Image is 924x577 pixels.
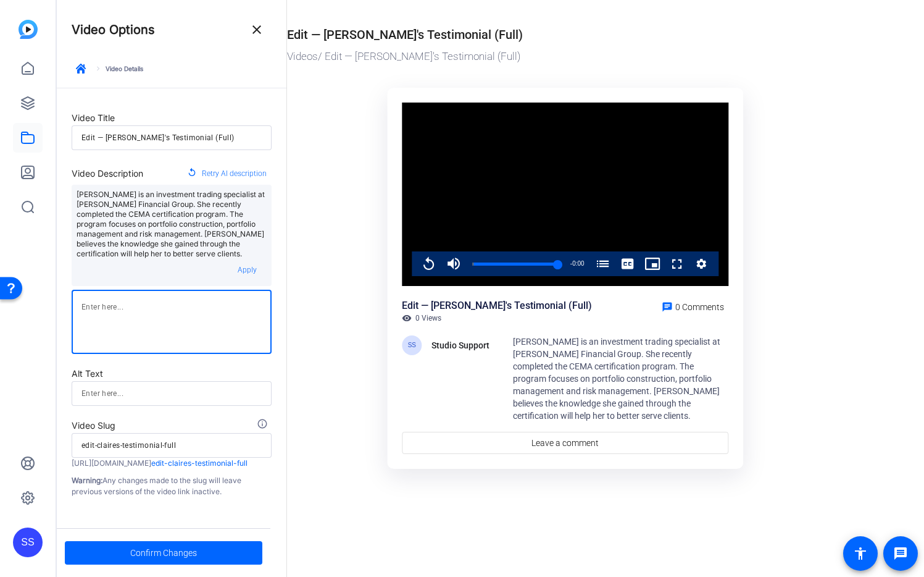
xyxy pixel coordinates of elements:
div: SS [402,335,422,355]
button: Picture-in-Picture [640,251,665,276]
a: 0 Comments [657,298,729,313]
span: [PERSON_NAME] is an investment trading specialist at [PERSON_NAME] Financial Group. She recently ... [513,337,720,421]
span: 0 Views [415,313,441,323]
button: Retry AI description [182,162,272,185]
div: Progress Bar [472,263,558,266]
div: Video Description [72,166,143,181]
button: Captions [615,251,640,276]
mat-icon: close [249,22,264,37]
div: SS [13,528,43,557]
p: Any changes made to the slug will leave previous versions of the video link inactive. [72,475,272,497]
strong: Warning: [72,476,102,485]
span: Leave a comment [531,437,599,450]
div: Video Player [402,103,728,287]
mat-icon: visibility [402,313,412,323]
a: Leave a comment [402,432,728,454]
span: Apply [238,266,257,274]
a: Videos [287,50,318,62]
button: Confirm Changes [65,541,262,565]
div: Alt Text [72,366,272,381]
button: Mute [441,251,466,276]
h4: Video Options [72,22,155,37]
span: Video Slug [72,420,115,431]
button: Replay [417,251,441,276]
mat-icon: accessibility [853,546,868,561]
mat-icon: info_outline [257,418,272,433]
mat-icon: chat [662,301,673,313]
button: Fullscreen [665,251,689,276]
div: / Edit — [PERSON_NAME]'s Testimonial (Full) [287,49,838,65]
span: - [570,260,572,267]
input: Enter here... [81,386,262,401]
div: Studio Support [431,338,493,353]
mat-icon: message [893,546,908,561]
span: 0 Comments [675,302,724,312]
span: 0:00 [572,260,584,267]
div: Edit — [PERSON_NAME]'s Testimonial (Full) [287,25,523,44]
span: [URL][DOMAIN_NAME] [72,458,151,468]
div: Edit — [PERSON_NAME]'s Testimonial (Full) [402,298,592,313]
span: edit-claires-testimonial-full [151,458,248,468]
span: Retry AI description [202,166,267,182]
input: Enter here... [81,438,262,453]
span: Confirm Changes [130,541,197,565]
mat-icon: replay [187,167,197,180]
button: Chapters [591,251,615,276]
input: Enter here... [81,130,262,145]
p: [PERSON_NAME] is an investment trading specialist at [PERSON_NAME] Financial Group. She recently ... [77,190,267,259]
img: blue-gradient.svg [19,20,38,39]
div: Video Title [72,111,272,125]
button: Apply [227,259,267,281]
